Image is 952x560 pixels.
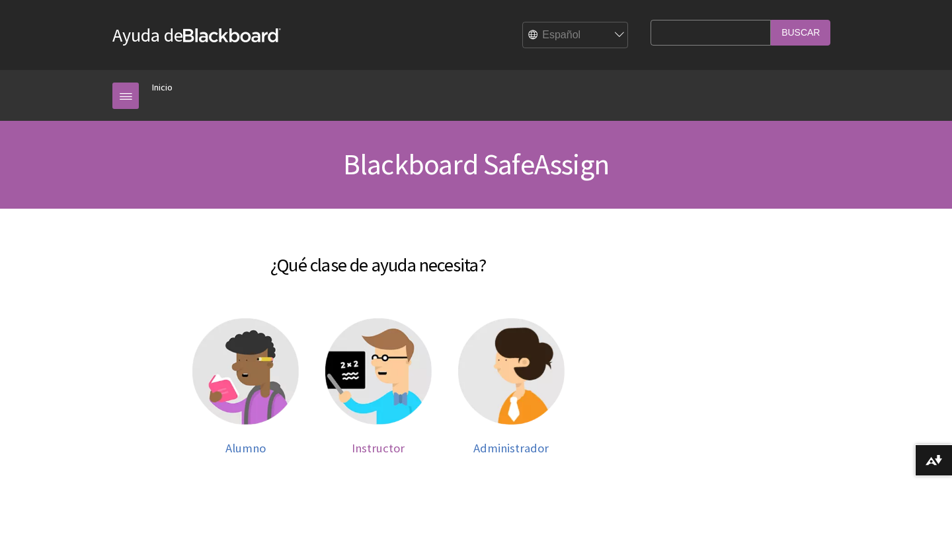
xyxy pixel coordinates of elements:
[343,146,609,182] span: Blackboard SafeAssign
[325,318,432,425] img: Ayuda para el profesor
[458,318,565,425] img: Ayuda para el administrador
[152,79,173,96] a: Inicio
[325,318,432,455] a: Ayuda para el profesor Instructor
[183,28,281,42] strong: Blackboard
[192,318,299,425] img: Ayuda para el estudiante
[112,235,644,279] h2: ¿Qué clase de ayuda necesita?
[523,22,629,49] select: Site Language Selector
[192,318,299,455] a: Ayuda para el estudiante Alumno
[473,440,549,456] span: Administrador
[771,20,830,46] input: Buscar
[458,318,565,455] a: Ayuda para el administrador Administrador
[352,440,405,456] span: Instructor
[225,440,266,456] span: Alumno
[112,23,281,47] a: Ayuda deBlackboard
